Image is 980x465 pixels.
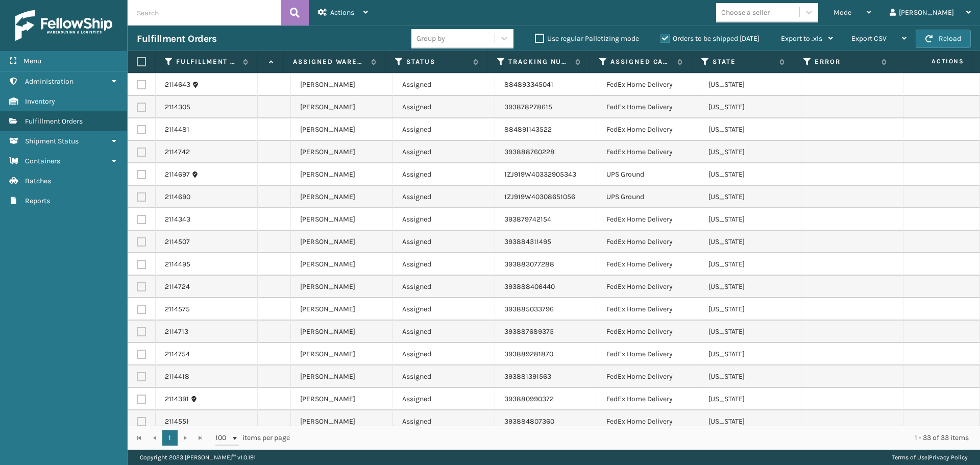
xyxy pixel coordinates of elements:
[699,96,801,118] td: [US_STATE]
[504,417,554,426] a: 393884807360
[393,365,495,388] td: Assigned
[916,30,971,48] button: Reload
[699,231,801,253] td: [US_STATE]
[406,57,468,66] label: Status
[892,450,968,465] div: |
[610,57,672,66] label: Assigned Carrier Service
[23,57,41,65] span: Menu
[781,34,822,43] span: Export to .xls
[504,103,552,111] a: 393878278615
[597,118,699,141] td: FedEx Home Delivery
[25,97,55,106] span: Inventory
[504,305,554,313] a: 393885033796
[25,157,60,165] span: Containers
[597,276,699,298] td: FedEx Home Delivery
[597,321,699,343] td: FedEx Home Delivery
[597,74,699,96] td: FedEx Home Delivery
[504,192,575,201] a: 1ZJ919W40308651056
[504,350,553,358] a: 393889281870
[699,141,801,163] td: [US_STATE]
[165,417,189,427] a: 2114551
[597,208,699,231] td: FedEx Home Delivery
[25,77,73,86] span: Administration
[393,343,495,365] td: Assigned
[393,118,495,141] td: Assigned
[699,298,801,321] td: [US_STATE]
[504,148,555,156] a: 393888760228
[291,276,393,298] td: [PERSON_NAME]
[393,74,495,96] td: Assigned
[393,231,495,253] td: Assigned
[597,298,699,321] td: FedEx Home Delivery
[291,163,393,186] td: [PERSON_NAME]
[304,433,969,443] div: 1 - 33 of 33 items
[699,74,801,96] td: [US_STATE]
[162,430,178,446] a: 1
[504,170,576,179] a: 1ZJ919W40332905343
[291,208,393,231] td: [PERSON_NAME]
[535,34,639,43] label: Use regular Palletizing mode
[291,365,393,388] td: [PERSON_NAME]
[165,125,189,135] a: 2114481
[393,141,495,163] td: Assigned
[393,163,495,186] td: Assigned
[699,276,801,298] td: [US_STATE]
[504,237,551,246] a: 393884311495
[504,395,554,403] a: 393880990372
[699,118,801,141] td: [US_STATE]
[504,282,555,291] a: 393888406440
[291,253,393,276] td: [PERSON_NAME]
[597,186,699,208] td: UPS Ground
[597,343,699,365] td: FedEx Home Delivery
[165,102,190,112] a: 2114305
[15,10,112,41] img: logo
[713,57,774,66] label: State
[597,253,699,276] td: FedEx Home Delivery
[165,80,190,90] a: 2114643
[504,80,553,89] a: 884893345041
[393,186,495,208] td: Assigned
[291,231,393,253] td: [PERSON_NAME]
[597,141,699,163] td: FedEx Home Delivery
[165,147,190,157] a: 2114742
[699,186,801,208] td: [US_STATE]
[699,343,801,365] td: [US_STATE]
[721,7,770,18] div: Choose a seller
[165,214,190,225] a: 2114343
[165,192,190,202] a: 2114690
[597,96,699,118] td: FedEx Home Delivery
[699,253,801,276] td: [US_STATE]
[504,372,551,381] a: 393881391563
[393,253,495,276] td: Assigned
[699,410,801,433] td: [US_STATE]
[291,118,393,141] td: [PERSON_NAME]
[393,298,495,321] td: Assigned
[393,208,495,231] td: Assigned
[815,57,876,66] label: Error
[699,321,801,343] td: [US_STATE]
[393,321,495,343] td: Assigned
[291,74,393,96] td: [PERSON_NAME]
[25,117,83,126] span: Fulfillment Orders
[25,177,51,185] span: Batches
[176,57,238,66] label: Fulfillment Order Id
[393,388,495,410] td: Assigned
[504,125,552,134] a: 884891143522
[291,388,393,410] td: [PERSON_NAME]
[851,34,887,43] span: Export CSV
[597,163,699,186] td: UPS Ground
[165,372,189,382] a: 2114418
[330,8,354,17] span: Actions
[293,57,366,66] label: Assigned Warehouse
[165,237,190,247] a: 2114507
[291,186,393,208] td: [PERSON_NAME]
[504,215,551,224] a: 393879742154
[699,163,801,186] td: [US_STATE]
[699,365,801,388] td: [US_STATE]
[834,8,851,17] span: Mode
[165,169,190,180] a: 2114697
[660,34,759,43] label: Orders to be shipped [DATE]
[215,433,231,443] span: 100
[165,304,190,314] a: 2114575
[899,53,970,70] span: Actions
